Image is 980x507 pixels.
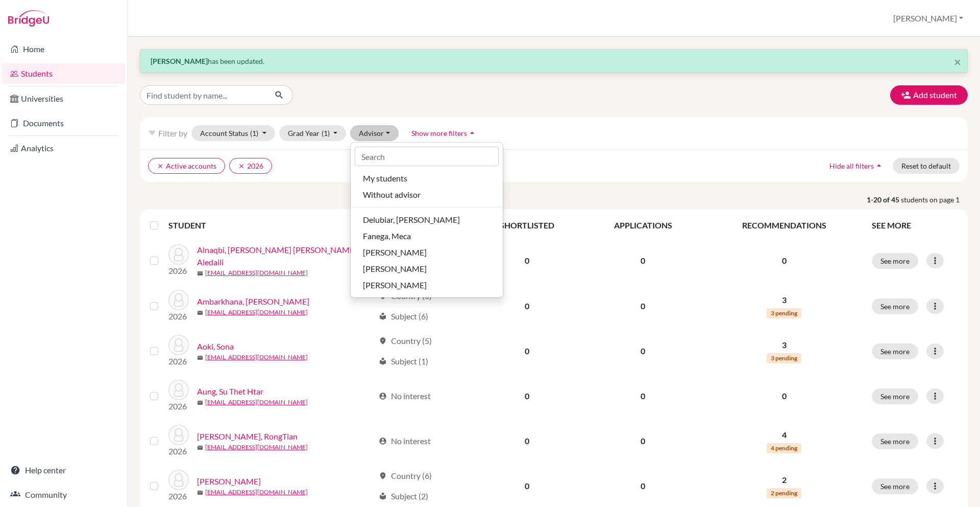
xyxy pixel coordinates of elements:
p: 4 [709,429,860,441]
th: RECOMMENDATIONS [703,213,866,238]
span: (1) [322,129,330,137]
a: Aoki, Sona [197,340,234,353]
a: Home [2,39,125,59]
p: 2 [709,474,860,486]
th: APPLICATIONS [583,213,702,238]
span: Filter by [158,128,187,138]
td: 0 [471,374,583,419]
td: 0 [583,284,702,329]
a: Community [2,485,125,505]
a: [PERSON_NAME] [197,475,261,488]
span: [PERSON_NAME] [363,246,427,259]
a: Students [2,63,125,84]
img: Alnaqbi, Hamdan Hazzaa Mohammed Aledaili [168,244,189,265]
td: 0 [471,284,583,329]
a: Help center [2,460,125,480]
button: Account Status(1) [191,125,275,141]
button: [PERSON_NAME] [351,261,503,277]
a: [EMAIL_ADDRESS][DOMAIN_NAME] [205,443,308,452]
span: mail [197,270,203,276]
i: arrow_drop_up [467,128,477,138]
img: Carter, Micah [168,470,189,490]
button: [PERSON_NAME] [351,277,503,293]
p: 0 [709,255,860,267]
button: My students [351,170,503,187]
button: Reset to default [893,158,960,174]
a: [EMAIL_ADDRESS][DOMAIN_NAME] [205,308,308,317]
button: Show more filtersarrow_drop_up [403,125,486,141]
button: [PERSON_NAME] [889,9,968,28]
p: 2026 [168,355,189,367]
strong: 1-20 of 45 [867,194,901,205]
td: 0 [471,238,583,284]
a: Universities [2,88,125,109]
div: Subject (1) [379,355,428,367]
div: Advisor [350,142,503,298]
a: [PERSON_NAME], RongTian [197,430,298,443]
div: Country (6) [379,470,432,482]
button: [PERSON_NAME] [351,244,503,261]
span: 4 pending [767,443,801,453]
button: clear2026 [229,158,272,174]
a: [EMAIL_ADDRESS][DOMAIN_NAME] [205,268,308,278]
i: clear [238,163,245,170]
span: 3 pending [767,353,801,363]
button: Delubiar, [PERSON_NAME] [351,212,503,228]
a: Aung, Su Thet Htar [197,385,263,398]
a: Documents [2,113,125,133]
i: clear [157,163,164,170]
a: [EMAIL_ADDRESS][DOMAIN_NAME] [205,488,308,497]
a: Alnaqbi, [PERSON_NAME] [PERSON_NAME] Aledaili [197,244,374,268]
span: 2 pending [767,488,801,498]
i: filter_list [148,129,156,137]
button: Fanega, Meca [351,228,503,244]
button: See more [872,388,918,404]
p: has been updated. [151,56,957,66]
span: mail [197,445,203,451]
span: local_library [379,492,387,500]
i: arrow_drop_up [874,160,884,171]
p: 3 [709,339,860,351]
img: Bridge-U [8,10,49,27]
p: 2026 [168,445,189,457]
span: [PERSON_NAME] [363,279,427,291]
span: mail [197,310,203,316]
span: 3 pending [767,308,801,318]
span: local_library [379,312,387,320]
span: [PERSON_NAME] [363,263,427,275]
span: mail [197,400,203,406]
button: Without advisor [351,187,503,203]
button: Hide all filtersarrow_drop_up [821,158,893,174]
span: account_circle [379,392,387,400]
button: See more [872,433,918,449]
th: SHORTLISTED [471,213,583,238]
p: 2026 [168,265,189,277]
strong: [PERSON_NAME] [151,57,208,65]
span: mail [197,355,203,361]
th: SEE MORE [866,213,964,238]
span: Delubiar, [PERSON_NAME] [363,214,460,226]
img: Aoki, Sona [168,335,189,355]
input: Search [355,147,499,166]
div: Subject (6) [379,310,428,322]
a: [EMAIL_ADDRESS][DOMAIN_NAME] [205,353,308,362]
span: location_on [379,337,387,345]
td: 0 [583,419,702,464]
img: Ambarkhana, Tanmayi [168,290,189,310]
div: Country (5) [379,335,432,347]
button: clearActive accounts [148,158,225,174]
div: No interest [379,390,431,402]
p: 2026 [168,310,189,322]
td: 0 [471,419,583,464]
p: 2026 [168,490,189,502]
span: (1) [250,129,258,137]
span: Without advisor [363,189,421,201]
button: Grad Year(1) [279,125,347,141]
a: Ambarkhana, [PERSON_NAME] [197,295,309,308]
button: Add student [890,85,968,105]
a: Analytics [2,138,125,158]
button: Advisor [350,125,399,141]
img: Aung, Su Thet Htar [168,380,189,400]
span: students on page 1 [901,194,968,205]
button: See more [872,298,918,314]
